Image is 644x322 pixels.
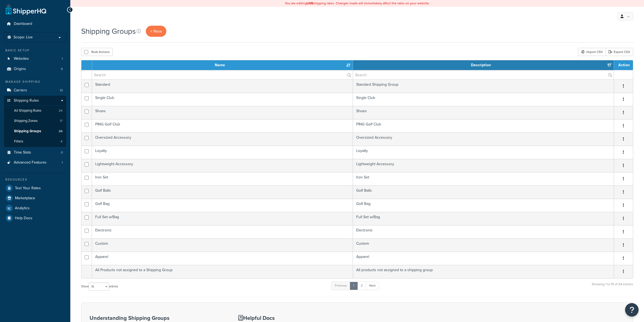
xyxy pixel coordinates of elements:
[90,315,225,321] h3: Understanding Shipping Groups
[61,150,63,155] span: 0
[4,148,66,158] li: Time Slots
[92,212,353,225] td: Full Set w/Bag
[353,79,614,93] td: Standard Shipping Group
[92,146,353,159] td: Loyalty
[60,88,63,93] span: 10
[307,1,313,6] b: LIVE
[366,282,379,290] a: Next
[4,54,66,64] a: Websites 1
[238,315,361,321] h3: Helpful Docs
[353,119,614,132] td: PING Golf Club
[4,85,66,95] a: Carriers 10
[357,282,366,290] a: 2
[4,177,66,182] div: Resources
[14,160,47,165] span: Advanced Features
[14,129,41,134] span: Shipping Groups
[4,85,66,95] li: Carriers
[614,60,633,70] th: Action
[92,132,353,146] td: Oversized Accessory
[60,119,62,123] span: 17
[92,106,353,119] td: Shoes
[14,22,32,26] span: Dashboard
[4,64,66,74] a: Origins 9
[14,35,33,40] span: Scope: Live
[15,186,41,191] span: Test Your Rates
[4,106,66,116] a: All Shipping Rules 24
[146,26,166,37] a: + New
[4,48,66,53] div: Basic Setup
[592,281,633,293] div: Showing 1 to 15 of 24 entries
[92,79,353,93] td: Standard
[578,48,606,56] div: Import CSV
[81,283,118,291] label: Show entries
[353,146,614,159] td: Loyalty
[4,158,66,168] a: Advanced Features 1
[59,108,62,113] span: 24
[92,199,353,212] td: Golf Bag
[62,57,63,61] span: 1
[4,64,66,74] li: Origins
[4,193,66,203] a: Marketplace
[353,132,614,146] td: Oversized Accessory
[353,185,614,199] td: Golf Balls
[14,108,41,113] span: All Shipping Rules
[4,106,66,116] li: All Shipping Rules
[353,265,614,278] td: All products not assigned to a shipping group
[81,26,136,36] h1: Shipping Groups
[6,4,46,15] a: ShipperHQ Home
[331,282,350,290] a: Previous
[61,67,63,71] span: 9
[92,119,353,132] td: PING Golf Club
[15,196,35,201] span: Marketplace
[150,28,162,34] span: + New
[92,252,353,265] td: Apparel
[14,150,31,155] span: Time Slots
[4,116,66,126] a: Shipping Zones 17
[353,159,614,172] td: Lightweight Accessory
[92,185,353,199] td: Golf Balls
[4,116,66,126] li: Shipping Zones
[4,79,66,84] div: Manage Shipping
[4,213,66,223] li: Help Docs
[350,282,358,290] a: 1
[81,48,113,56] button: Bulk Actions
[4,96,66,106] a: Shipping Rules
[92,172,353,185] td: Iron Set
[61,139,62,144] span: 4
[92,265,353,278] td: All Products not assigned to a Shipping Group
[92,159,353,172] td: Lightweight Accessory
[353,238,614,252] td: Custom
[14,119,38,123] span: Shipping Zones
[353,60,614,70] th: Description: activate to sort column ascending
[62,160,63,165] span: 1
[353,199,614,212] td: Golf Bag
[353,172,614,185] td: Iron Set
[92,238,353,252] td: Custom
[353,93,614,106] td: Single Club
[15,206,30,211] span: Analytics
[92,93,353,106] td: Single Club
[4,96,66,147] li: Shipping Rules
[353,70,614,79] input: Search
[14,88,27,93] span: Carriers
[14,139,23,144] span: Filters
[14,98,39,103] span: Shipping Rules
[4,19,66,29] a: Dashboard
[4,148,66,158] a: Time Slots 0
[4,203,66,213] a: Analytics
[353,106,614,119] td: Shoes
[4,137,66,147] li: Filters
[92,70,353,79] input: Search
[14,57,29,61] span: Websites
[606,48,633,56] a: Export CSV
[92,225,353,238] td: Electronic
[89,283,109,291] select: Showentries
[353,212,614,225] td: Full Set w/Bag
[4,54,66,64] li: Websites
[4,158,66,168] li: Advanced Features
[4,183,66,193] li: Test Your Rates
[4,126,66,136] a: Shipping Groups 24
